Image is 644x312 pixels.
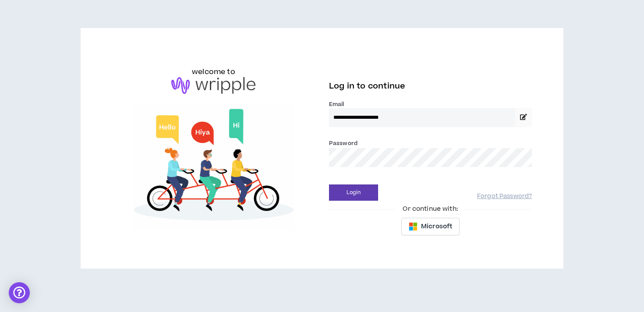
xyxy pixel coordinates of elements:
button: Login [329,184,378,201]
img: logo-brand.png [171,77,255,94]
label: Email [329,100,532,108]
span: Log in to continue [329,81,405,92]
img: Welcome to Wripple [112,103,315,230]
a: Forgot Password? [477,192,532,201]
button: Microsoft [401,218,460,235]
h6: welcome to [192,67,235,77]
span: Or continue with: [396,204,464,214]
label: Password [329,139,357,147]
span: Microsoft [421,222,452,231]
div: Open Intercom Messenger [9,282,30,303]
